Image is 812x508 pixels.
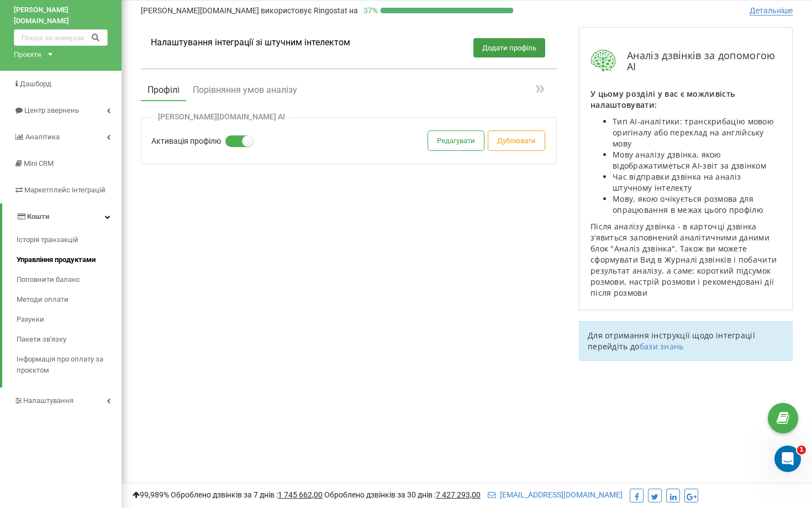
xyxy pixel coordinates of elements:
[588,330,784,352] p: Для отримання інструкції щодо інтеграції перейдіть до
[613,149,781,171] li: Мову аналізу дзвінка, якою відображатиметься AI-звіт за дзвінком
[141,5,358,16] p: [PERSON_NAME][DOMAIN_NAME]
[152,112,291,122] div: [PERSON_NAME][DOMAIN_NAME] AI
[14,4,108,27] a: [PERSON_NAME][DOMAIN_NAME]
[23,396,73,405] span: Налаштування
[488,131,545,150] button: Дублювати
[186,80,304,100] button: Порівняння умов аналізу
[2,203,122,230] a: Кошти
[613,116,781,149] li: Тип AI-аналітики: транскрибацію мовою оригіналу або переклад на англійську мову
[24,106,79,114] span: Центр звернень
[133,490,169,499] span: 99,989%
[17,234,78,245] span: Історія транзакцій
[590,88,781,111] p: У цьому розділі у вас є можливість налаштовувати:
[27,212,49,221] span: Кошти
[488,490,623,499] a: [EMAIL_ADDRESS][DOMAIN_NAME]
[14,49,41,60] div: Проєкти
[640,341,684,352] a: бази знань
[774,446,801,472] iframe: Intercom live chat
[151,135,221,146] label: Активація профілю
[358,5,381,16] p: 37 %
[141,80,186,101] button: Профілі
[750,6,793,15] span: Детальніше
[24,159,54,167] span: Mini CRM
[613,193,781,216] li: Мову, якою очікується розмова для опрацювання в межах цього профілю
[17,230,122,250] a: Історія транзакцій
[473,38,545,57] button: Додати профіль
[324,490,481,499] span: Оброблено дзвінків за 30 днів :
[17,294,68,305] span: Методи оплати
[17,334,66,345] span: Пакети зв'язку
[171,490,323,499] span: Оброблено дзвінків за 7 днів :
[797,446,806,454] span: 1
[25,133,60,141] span: Аналiтика
[17,314,44,325] span: Рахунки
[17,354,116,376] span: Інформація про оплату за проєктом
[24,186,106,194] span: Маркетплейс інтеграцій
[261,6,358,15] span: використовує Ringostat на
[590,221,781,298] p: Після аналізу дзвінка - в карточці дзвінка зʼявиться заповнений аналітичними даними блок "Аналіз ...
[17,254,96,265] span: Управління продуктами
[613,171,781,193] li: Час відправки дзвінка на аналіз штучному інтелекту
[436,490,481,499] u: 7 427 293,00
[590,50,781,72] div: Аналіз дзвінків за допомогою AI
[20,80,51,88] span: Дашборд
[17,310,122,329] a: Рахунки
[17,329,122,349] a: Пакети зв'язку
[151,37,350,48] h1: Налаштування інтеграції зі штучним інтелектом
[17,290,122,310] a: Методи оплати
[17,250,122,270] a: Управління продуктами
[428,131,484,150] button: Редагувати
[14,29,108,46] input: Пошук за номером
[17,270,122,290] a: Поповнити баланс
[278,490,323,499] u: 1 745 662,00
[17,349,122,380] a: Інформація про оплату за проєктом
[17,274,80,285] span: Поповнити баланс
